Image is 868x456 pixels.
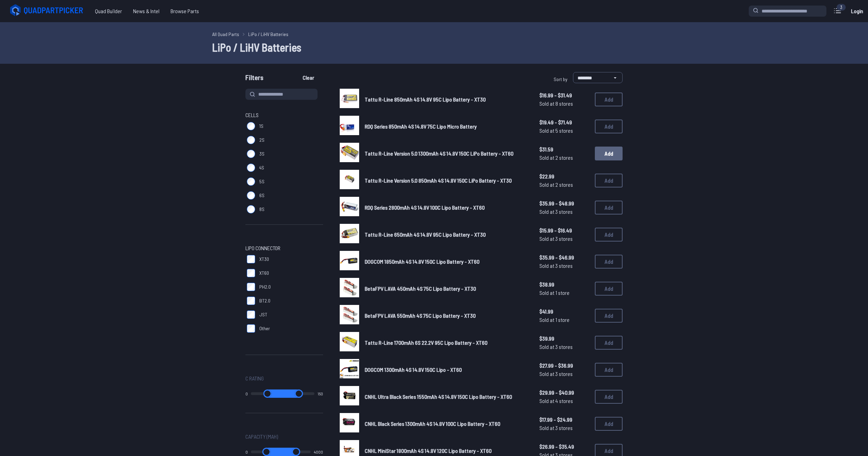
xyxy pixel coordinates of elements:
[340,170,359,189] img: image
[247,255,255,263] input: XT30
[340,224,359,245] a: image
[340,89,359,108] img: image
[340,224,359,243] img: image
[595,201,623,214] button: Add
[340,197,359,218] a: image
[259,325,270,332] span: Other
[340,143,359,162] img: image
[245,72,263,86] span: Filters
[539,361,589,370] span: $27.99 - $36.99
[128,4,165,18] a: News & Intel
[340,305,359,324] img: image
[245,111,259,119] span: Cells
[340,89,359,110] a: image
[340,251,359,272] a: image
[245,244,280,252] span: LiPo Connector
[340,359,359,380] a: image
[365,312,528,320] a: BetaFPV LAVA 550mAh 4S 75C Lipo Battery - XT30
[365,339,528,347] a: Tattu R-Line 1700mAh 6S 22.2V 95C Lipo Battery - XT60
[340,359,359,378] img: image
[314,449,323,455] output: 4000
[539,289,589,297] span: Sold at 1 store
[340,413,359,435] a: image
[365,122,528,131] a: RDQ Series 850mAh 4S 14.8V 75C Lipo Micro Battery
[89,4,128,18] a: Quad Builder
[247,177,255,186] input: 5S
[212,30,239,38] a: All Quad Parts
[365,366,462,373] span: DOGCOM 1300mAh 4S 14.8V 150C Lipo - XT60
[165,4,205,18] a: Browse Parts
[595,120,623,133] button: Add
[554,76,567,82] span: Sort by
[245,449,248,455] output: 0
[340,197,359,216] img: image
[318,391,323,396] output: 150
[595,363,623,377] button: Add
[365,203,528,212] a: RDQ Series 2800mAh 4S 14.8V 100C Lipo Battery - XT60
[539,199,589,208] span: $35.99 - $48.99
[539,118,589,126] span: $19.49 - $71.49
[259,137,264,143] span: 2S
[539,226,589,235] span: $15.99 - $16.49
[595,309,623,323] button: Add
[539,343,589,351] span: Sold at 3 stores
[595,228,623,242] button: Add
[539,145,589,154] span: $31.59
[539,253,589,262] span: $35.99 - $46.99
[259,123,263,130] span: 1S
[539,415,589,424] span: $17.99 - $24.99
[340,278,359,299] a: image
[365,420,528,428] a: CNHL Black Series 1300mAh 4S 14.8V 100C Lipo Battery - XT60
[539,181,589,189] span: Sold at 2 stores
[247,310,255,319] input: JST
[365,177,512,184] span: Tattu R-Line Version 5.0 850mAh 4S 14.8V 150C LiPo Battery - XT30
[365,258,479,265] span: DOGCOM 1850mAh 4S 14.8V 150C Lipo Battery - XT60
[340,143,359,164] a: image
[595,174,623,187] button: Add
[365,123,477,130] span: RDQ Series 850mAh 4S 14.8V 75C Lipo Micro Battery
[365,284,528,293] a: BetaFPV LAVA 450mAh 4S 75C Lipo Battery - XT30
[365,204,485,211] span: RDQ Series 2800mAh 4S 14.8V 100C Lipo Battery - XT60
[595,390,623,404] button: Add
[259,270,269,277] span: XT60
[365,285,476,292] span: BetaFPV LAVA 450mAh 4S 75C Lipo Battery - XT30
[595,93,623,106] button: Add
[259,297,270,304] span: BT2.0
[539,397,589,405] span: Sold at 4 stores
[365,149,528,158] a: Tattu R-Line Version 5.0 1300mAh 4S 14.8V 150C LiPo Battery - XT60
[259,283,271,290] span: PH2.0
[340,305,359,326] a: image
[340,116,359,137] a: image
[248,30,288,38] a: LiPo / LiHV Batteries
[245,374,264,383] span: C Rating
[539,442,589,451] span: $26.99 - $35.49
[539,99,589,108] span: Sold at 8 stores
[365,393,512,400] span: CNHL Ultra Black Series 1550mAh 4S 14.8V 150C Lipo Battery - XT60
[212,39,656,55] h1: LiPo / LiHV Batteries
[365,393,528,401] a: CNHL Ultra Black Series 1550mAh 4S 14.8V 150C Lipo Battery - XT60
[595,147,623,160] button: Add
[340,386,359,405] img: image
[539,370,589,378] span: Sold at 3 stores
[340,332,359,351] img: image
[259,206,264,213] span: 8S
[365,339,487,346] span: Tattu R-Line 1700mAh 6S 22.2V 95C Lipo Battery - XT60
[539,334,589,343] span: $39.99
[365,95,528,104] a: Tattu R-Line 850mAh 4S 14.8V 95C Lipo Battery - XT30
[539,208,589,216] span: Sold at 3 stores
[365,150,513,157] span: Tattu R-Line Version 5.0 1300mAh 4S 14.8V 150C LiPo Battery - XT60
[245,391,248,396] output: 0
[365,420,500,427] span: CNHL Black Series 1300mAh 4S 14.8V 100C Lipo Battery - XT60
[595,255,623,269] button: Add
[539,388,589,397] span: $29.99 - $40.99
[259,150,264,157] span: 3S
[247,191,255,200] input: 6S
[247,297,255,305] input: BT2.0
[259,311,267,318] span: JST
[365,231,486,238] span: Tattu R-Line 650mAh 4S 14.8V 95C Lipo Battery - XT30
[365,176,528,185] a: Tattu R-Line Version 5.0 850mAh 4S 14.8V 150C LiPo Battery - XT30
[259,164,264,171] span: 4S
[365,447,492,454] span: CNHL MiniStar 1800mAh 4S 14.8V 120C Lipo Battery - XT60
